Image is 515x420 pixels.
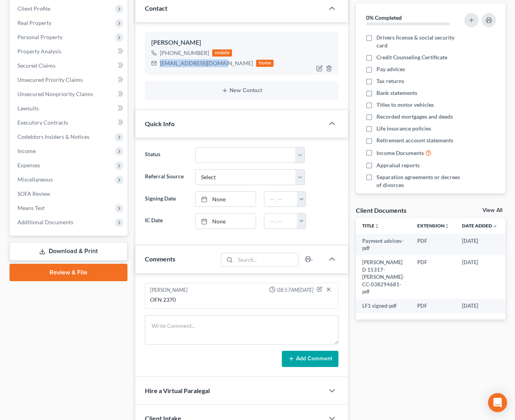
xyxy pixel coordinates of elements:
[10,264,127,281] a: Review & File
[17,176,53,183] span: Miscellaneous
[11,187,127,201] a: SOFA Review
[493,224,498,229] i: expand_more
[141,191,191,207] label: Signing Date
[17,48,61,55] span: Property Analysis
[374,224,379,229] i: unfold_more
[376,89,417,97] span: Bank statements
[17,76,83,83] span: Unsecured Priority Claims
[456,299,504,313] td: [DATE]
[356,255,411,299] td: [PERSON_NAME] D 15317-[PERSON_NAME]-CC-038294681-pdf
[11,59,127,73] a: Secured Claims
[212,49,232,57] div: mobile
[376,173,461,189] span: Separation agreements or decrees of divorces
[17,148,36,154] span: Income
[417,223,449,229] a: Extensionunfold_more
[145,120,175,127] span: Quick Info
[196,192,255,207] a: None
[411,234,456,255] td: PDF
[11,115,127,130] a: Executory Contracts
[141,147,191,163] label: Status
[17,5,50,12] span: Client Profile
[10,242,127,261] a: Download & Print
[462,223,498,229] a: Date Added expand_more
[376,125,431,132] span: Life insurance policies
[483,208,502,213] a: View All
[196,214,255,229] a: None
[376,113,453,121] span: Recorded mortgages and deeds
[256,60,274,67] div: home
[151,38,332,47] div: [PERSON_NAME]
[160,59,253,67] div: [EMAIL_ADDRESS][DOMAIN_NAME]
[277,286,314,294] span: 08:57AM[DATE]
[488,393,507,412] div: Open Intercom Messenger
[11,87,127,101] a: Unsecured Nonpriority Claims
[236,253,298,267] input: Search...
[362,223,379,229] a: Titleunfold_more
[17,204,45,211] span: Means Test
[17,105,39,112] span: Lawsuits
[282,351,338,367] button: Add Comment
[145,255,175,263] span: Comments
[356,206,407,214] div: Client Documents
[356,299,411,313] td: LF1 signed-pdf
[376,53,447,61] span: Credit Counseling Certificate
[376,149,424,157] span: Income Documents
[150,286,188,294] div: [PERSON_NAME]
[145,4,167,12] span: Contact
[456,255,504,299] td: [DATE]
[356,234,411,255] td: Payment advices-pdf
[17,119,68,126] span: Executory Contracts
[376,34,461,49] span: Drivers license & social security card
[366,14,402,21] strong: 0% Completed
[11,73,127,87] a: Unsecured Priority Claims
[264,214,298,229] input: -- : --
[151,87,332,94] button: New Contact
[145,387,210,394] span: Hire a Virtual Paralegal
[264,192,298,207] input: -- : --
[376,136,453,144] span: Retirement account statements
[141,169,191,185] label: Referral Source
[17,190,50,197] span: SOFA Review
[17,162,40,168] span: Expenses
[411,255,456,299] td: PDF
[445,224,449,229] i: unfold_more
[141,213,191,229] label: IC Date
[376,77,404,85] span: Tax returns
[17,91,93,97] span: Unsecured Nonpriority Claims
[456,234,504,255] td: [DATE]
[376,101,434,109] span: Titles to motor vehicles
[411,299,456,313] td: PDF
[376,65,405,73] span: Pay advices
[376,161,420,169] span: Appraisal reports
[17,133,89,140] span: Codebtors Insiders & Notices
[150,296,333,304] div: OFN 2370
[17,19,51,26] span: Real Property
[11,101,127,115] a: Lawsuits
[17,34,63,40] span: Personal Property
[11,44,127,59] a: Property Analysis
[160,49,209,57] div: [PHONE_NUMBER]
[17,219,73,225] span: Additional Documents
[17,62,55,69] span: Secured Claims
